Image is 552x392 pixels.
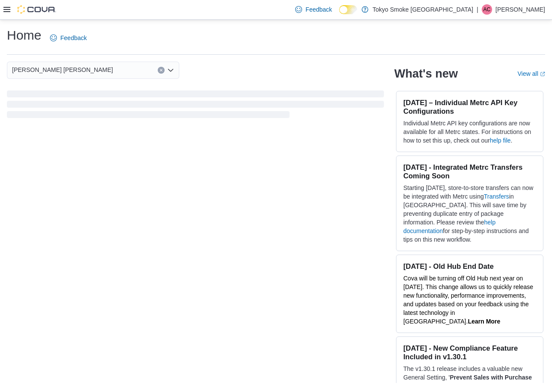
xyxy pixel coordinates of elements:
strong: Prevent Sales with Purchase Limit Warning [403,374,532,389]
span: Feedback [60,34,87,42]
span: Loading [7,92,384,120]
button: Clear input [158,67,165,74]
span: AC [483,4,491,15]
input: Dark Mode [339,5,357,14]
p: Starting [DATE], store-to-store transfers can now be integrated with Metrc using in [GEOGRAPHIC_D... [403,184,536,244]
h3: [DATE] – Individual Metrc API Key Configurations [403,98,536,115]
span: Cova will be turning off Old Hub next year on [DATE]. This change allows us to quickly release ne... [403,275,533,325]
a: Feedback [47,29,90,47]
button: Open list of options [167,67,174,74]
span: Feedback [306,5,332,14]
a: View allExternal link [518,70,545,77]
h2: What's new [394,67,458,81]
p: [PERSON_NAME] [496,4,545,15]
h3: [DATE] - Old Hub End Date [403,262,536,271]
h3: [DATE] - New Compliance Feature Included in v1.30.1 [403,344,536,361]
p: | [477,4,478,15]
p: Tokyo Smoke [GEOGRAPHIC_DATA] [373,4,474,15]
h1: Home [7,27,41,44]
h3: [DATE] - Integrated Metrc Transfers Coming Soon [403,163,536,180]
a: Learn More [468,318,500,325]
p: Individual Metrc API key configurations are now available for all Metrc states. For instructions ... [403,119,536,145]
a: help documentation [403,219,496,234]
a: Transfers [484,193,509,200]
img: Cova [17,5,56,14]
span: [PERSON_NAME] [PERSON_NAME] [12,65,113,75]
a: Feedback [292,1,335,18]
svg: External link [540,72,545,77]
div: Alex Collier [482,4,492,15]
a: help file [490,137,511,144]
